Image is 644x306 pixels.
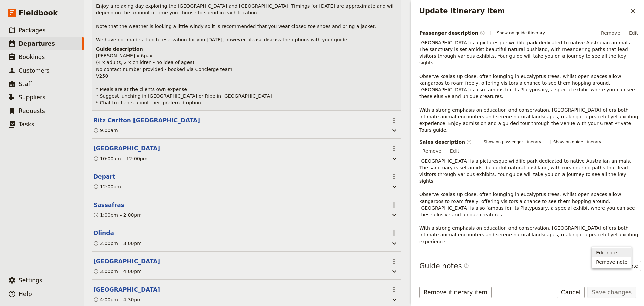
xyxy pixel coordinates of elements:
[419,139,472,145] label: Sales description
[557,287,585,298] button: Cancel
[93,144,160,152] button: Edit this itinerary item
[19,40,55,47] span: Departures
[587,287,636,298] button: Save changes
[19,121,34,128] span: Tasks
[19,291,32,297] span: Help
[464,263,469,268] span: ​
[419,287,492,298] button: Remove itinerary item
[93,127,118,134] div: 9:00am
[592,248,631,257] button: Edit note
[19,67,49,74] span: Customers
[480,30,485,36] span: ​
[419,261,469,271] h3: Guide notes
[19,27,45,34] span: Packages
[627,5,639,17] button: Close drawer
[93,268,142,275] div: 3:00pm – 4:00pm
[596,249,617,256] span: Edit note
[93,201,124,209] button: Edit this itinerary item
[388,256,400,267] button: Actions
[626,28,641,38] button: Edit
[19,54,45,60] span: Bookings
[598,28,623,38] button: Remove
[447,146,462,156] button: Edit
[419,158,641,245] p: [GEOGRAPHIC_DATA] is a picturesque wildlife park dedicated to native Australian animals. The sanc...
[596,259,627,265] span: Remove note
[19,107,45,114] span: Requests
[419,39,641,133] p: [GEOGRAPHIC_DATA] is a picturesque wildlife park dedicated to native Australian animals. The sanc...
[93,286,160,294] button: Edit this itinerary item
[93,240,142,247] div: 2:00pm – 3:00pm
[388,199,400,211] button: Actions
[93,257,160,265] button: Edit this itinerary item
[93,155,147,162] div: 10:00am – 12:00pm
[419,30,485,36] label: Passenger description
[93,183,121,190] div: 12:00pm
[19,94,45,101] span: Suppliers
[96,46,398,52] h4: Guide description
[19,8,58,18] span: Fieldbook
[19,81,32,87] span: Staff
[553,139,601,145] span: Show on guide itinerary
[93,116,200,124] button: Edit this itinerary item
[388,227,400,239] button: Actions
[497,30,545,36] span: Show on guide itinerary
[93,173,115,181] button: Edit this itinerary item
[419,6,627,16] h2: Update itinerary item
[93,212,142,218] div: 1:00pm – 2:00pm
[388,284,400,295] button: Actions
[464,263,469,271] span: ​
[96,52,398,106] p: [PERSON_NAME] x 6pax (4 x adults, 2 x children - no idea of ages) No contact number provided - bo...
[484,139,541,145] span: Show on passenger itinerary
[419,146,444,156] button: Remove
[388,115,400,126] button: Actions
[388,143,400,154] button: Actions
[592,257,631,267] button: Remove note
[93,229,114,237] button: Edit this itinerary item
[93,296,142,303] div: 4:00pm – 4:30pm
[388,171,400,182] button: Actions
[466,139,472,145] span: ​
[19,277,42,284] span: Settings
